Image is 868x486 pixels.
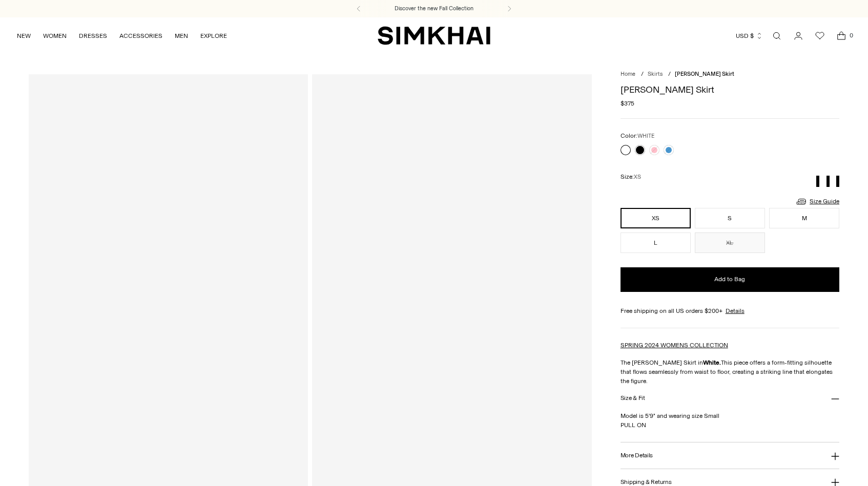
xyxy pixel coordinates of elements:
[695,233,765,253] button: XL
[634,174,641,180] span: XS
[675,71,734,77] span: [PERSON_NAME] Skirt
[648,71,663,77] a: Skirts
[795,195,839,208] a: Size Guide
[767,26,787,46] a: Open search modal
[621,479,672,485] h3: Shipping & Returns
[621,306,839,315] div: Free shipping on all US orders $200+
[637,133,654,139] span: WHITE
[714,275,745,284] span: Add to Bag
[703,359,721,366] strong: White.
[621,70,839,79] nav: breadcrumbs
[17,25,31,47] a: NEW
[119,25,162,47] a: ACCESSORIES
[788,26,809,46] a: Go to the account page
[769,208,839,228] button: M
[378,26,490,46] a: SIMKHAI
[175,25,188,47] a: MEN
[621,267,839,292] button: Add to Bag
[621,208,691,228] button: XS
[621,233,691,253] button: L
[621,386,839,412] button: Size & Fit
[810,26,830,46] a: Wishlist
[621,358,839,386] p: The [PERSON_NAME] Skirt in This piece offers a form-fitting silhouette that flows seamlessly from...
[736,25,763,47] button: USD $
[621,99,634,108] span: $375
[621,85,839,94] h1: [PERSON_NAME] Skirt
[621,342,728,349] a: SPRING 2024 WOMENS COLLECTION
[621,172,641,182] label: Size:
[200,25,227,47] a: EXPLORE
[79,25,107,47] a: DRESSES
[621,131,654,141] label: Color:
[621,71,635,77] a: Home
[43,25,67,47] a: WOMEN
[726,306,745,315] a: Details
[641,70,644,79] div: /
[668,70,671,79] div: /
[846,31,856,40] span: 0
[621,395,645,402] h3: Size & Fit
[621,442,839,469] button: More Details
[621,411,839,430] p: Model is 5'9" and wearing size Small PULL ON
[621,452,653,459] h3: More Details
[695,208,765,228] button: S
[831,26,852,46] a: Open cart modal
[395,5,473,13] a: Discover the new Fall Collection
